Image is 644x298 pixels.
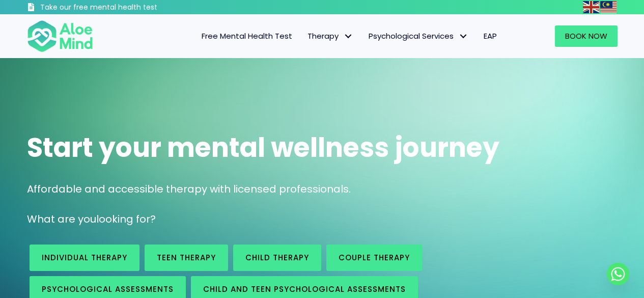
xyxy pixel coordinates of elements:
[555,25,618,47] a: Book Now
[27,212,96,226] span: What are you
[233,245,321,271] a: Child Therapy
[202,31,292,41] span: Free Mental Health Test
[583,1,600,13] a: English
[583,1,599,13] img: en
[42,284,174,294] span: Psychological assessments
[194,25,300,47] a: Free Mental Health Test
[326,245,422,271] a: Couple therapy
[341,29,356,44] span: Therapy: submenu
[456,29,471,44] span: Psychological Services: submenu
[27,19,93,53] img: Aloe mind Logo
[300,25,361,47] a: TherapyTherapy: submenu
[607,263,629,285] a: Whatsapp
[339,252,410,263] span: Couple therapy
[361,25,476,47] a: Psychological ServicesPsychological Services: submenu
[245,252,309,263] span: Child Therapy
[600,1,617,13] img: ms
[40,3,212,13] h3: Take our free mental health test
[476,25,505,47] a: EAP
[157,252,216,263] span: Teen Therapy
[145,245,228,271] a: Teen Therapy
[30,245,139,271] a: Individual therapy
[369,31,468,41] span: Psychological Services
[96,212,156,226] span: looking for?
[600,1,618,13] a: Malay
[42,252,127,263] span: Individual therapy
[106,25,505,47] nav: Menu
[27,182,618,197] p: Affordable and accessible therapy with licensed professionals.
[203,284,406,294] span: Child and Teen Psychological assessments
[27,129,499,166] span: Start your mental wellness journey
[565,31,607,41] span: Book Now
[484,31,497,41] span: EAP
[27,3,212,14] a: Take our free mental health test
[307,31,353,41] span: Therapy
